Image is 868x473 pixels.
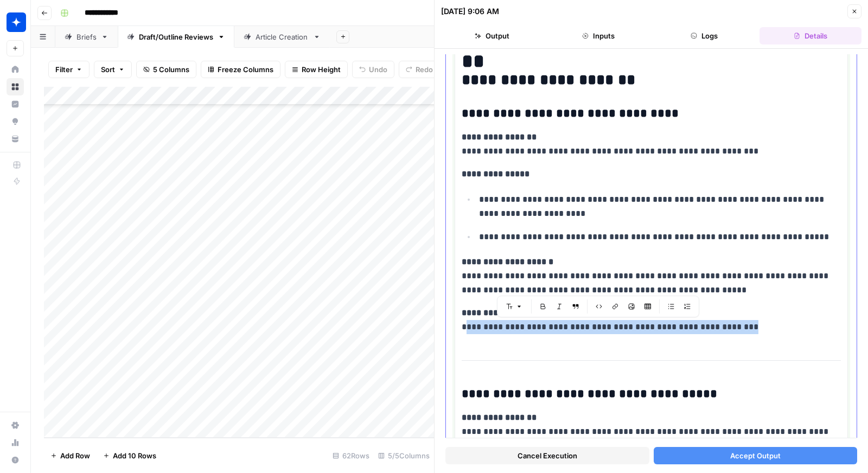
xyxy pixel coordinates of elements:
[113,450,156,461] span: Add 10 Rows
[302,64,341,75] span: Row Height
[94,61,132,78] button: Sort
[547,27,649,44] button: Inputs
[441,6,499,17] div: [DATE] 9:06 AM
[369,64,387,75] span: Undo
[118,26,234,48] a: Draft/Outline Reviews
[7,451,24,469] button: Help + Support
[55,64,73,75] span: Filter
[441,27,543,44] button: Output
[654,447,858,464] button: Accept Output
[153,64,189,75] span: 5 Columns
[730,450,781,461] span: Accept Output
[654,27,756,44] button: Logs
[759,27,861,44] button: Details
[518,450,577,461] span: Cancel Execution
[60,450,90,461] span: Add Row
[101,64,115,75] span: Sort
[374,447,434,464] div: 5/5 Columns
[328,447,374,464] div: 62 Rows
[445,447,649,464] button: Cancel Execution
[136,61,196,78] button: 5 Columns
[7,78,24,95] a: Browse
[7,12,26,32] img: Wiz Logo
[76,31,97,42] div: Briefs
[7,61,24,78] a: Home
[352,61,394,78] button: Undo
[55,26,118,48] a: Briefs
[7,113,24,130] a: Opportunities
[416,64,433,75] span: Redo
[218,64,273,75] span: Freeze Columns
[7,130,24,148] a: Your Data
[7,95,24,113] a: Insights
[201,61,280,78] button: Freeze Columns
[234,26,330,48] a: Article Creation
[399,61,440,78] button: Redo
[285,61,348,78] button: Row Height
[139,31,213,42] div: Draft/Outline Reviews
[7,434,24,451] a: Usage
[256,31,309,42] div: Article Creation
[48,61,90,78] button: Filter
[44,447,97,464] button: Add Row
[7,417,24,434] a: Settings
[7,9,24,36] button: Workspace: Wiz
[97,447,163,464] button: Add 10 Rows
